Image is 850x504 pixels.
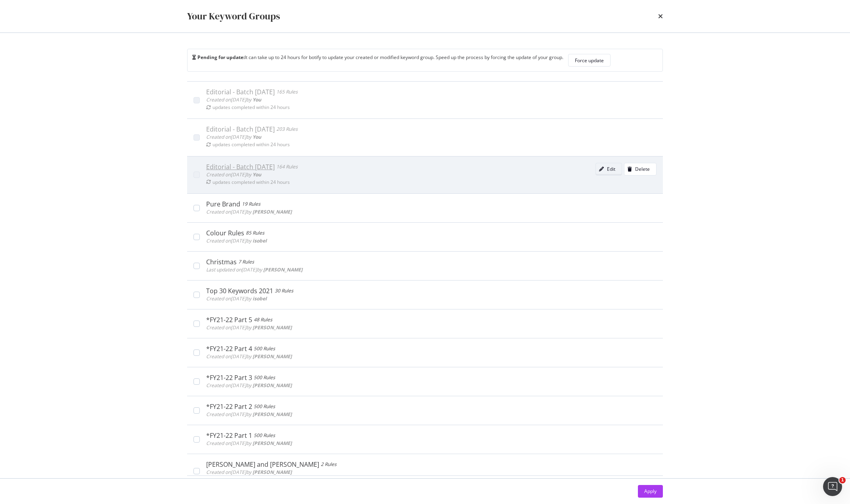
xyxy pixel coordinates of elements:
[276,88,298,96] div: 165 Rules
[192,54,563,67] div: It can take up to 24 hours for botify to update your created or modified keyword group. Speed up ...
[206,163,275,171] div: Editorial - Batch [DATE]
[206,229,244,237] div: Colour Rules
[595,163,622,176] button: Edit
[276,125,298,133] div: 203 Rules
[253,96,261,103] b: You
[575,57,604,64] div: Force update
[206,88,275,96] div: Editorial - Batch [DATE]
[644,488,657,494] div: Apply
[206,345,252,353] div: *FY21-22 Part 4
[253,208,292,215] b: [PERSON_NAME]
[253,237,267,244] b: isobel
[635,166,650,172] div: Delete
[187,476,275,495] button: Create a new Keyword Group
[206,287,273,295] div: Top 30 Keywords 2021
[206,200,240,208] div: Pure Brand
[275,287,293,295] div: 30 Rules
[197,54,245,61] b: Pending for update:
[206,382,292,389] span: Created on [DATE] by
[206,431,252,439] div: *FY21-22 Part 1
[607,166,615,172] div: Edit
[638,485,663,498] button: Apply
[206,374,252,382] div: *FY21-22 Part 3
[206,316,252,324] div: *FY21-22 Part 5
[206,208,292,215] span: Created on [DATE] by
[321,460,337,468] div: 2 Rules
[242,200,260,208] div: 19 Rules
[206,266,302,273] span: Last updated on [DATE] by
[206,125,275,133] div: Editorial - Batch [DATE]
[206,258,237,266] div: Christmas
[253,324,292,331] b: [PERSON_NAME]
[212,141,290,148] div: updates completed within 24 hours
[206,237,267,244] span: Created on [DATE] by
[254,345,275,353] div: 500 Rules
[253,411,292,418] b: [PERSON_NAME]
[253,353,292,360] b: [PERSON_NAME]
[839,477,846,483] span: 1
[253,469,292,475] b: [PERSON_NAME]
[206,171,261,178] span: Created on [DATE] by
[206,411,292,418] span: Created on [DATE] by
[206,324,292,331] span: Created on [DATE] by
[823,477,842,496] iframe: Intercom live chat
[206,295,267,302] span: Created on [DATE] by
[276,163,298,171] div: 164 Rules
[658,10,663,23] div: times
[206,353,292,360] span: Created on [DATE] by
[253,134,261,140] b: You
[238,258,254,266] div: 7 Rules
[206,134,261,140] span: Created on [DATE] by
[206,469,292,475] span: Created on [DATE] by
[212,179,290,185] div: updates completed within 24 hours
[187,10,280,23] div: Your Keyword Groups
[206,460,319,468] div: [PERSON_NAME] and [PERSON_NAME]
[254,431,275,439] div: 500 Rules
[206,440,292,447] span: Created on [DATE] by
[206,403,252,410] div: *FY21-22 Part 2
[253,440,292,447] b: [PERSON_NAME]
[246,229,264,237] div: 85 Rules
[253,295,267,302] b: isobel
[263,266,302,273] b: [PERSON_NAME]
[254,316,272,324] div: 48 Rules
[253,171,261,178] b: You
[254,374,275,382] div: 500 Rules
[568,54,611,67] button: Force update
[624,163,657,176] button: Delete
[254,403,275,410] div: 500 Rules
[206,96,261,103] span: Created on [DATE] by
[253,382,292,389] b: [PERSON_NAME]
[212,104,290,111] div: updates completed within 24 hours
